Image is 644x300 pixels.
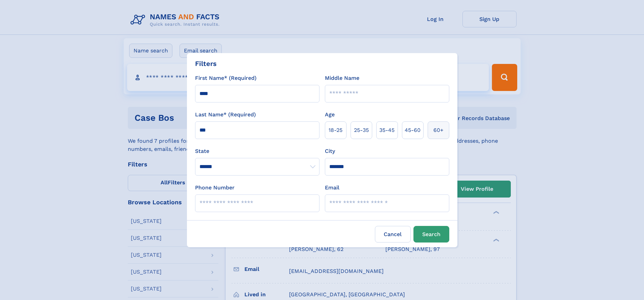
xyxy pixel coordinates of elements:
span: 18‑25 [329,126,342,134]
label: Cancel [375,226,411,243]
label: First Name* (Required) [195,74,257,82]
label: Phone Number [195,184,235,192]
label: Email [325,184,339,192]
label: Age [325,111,335,119]
label: Middle Name [325,74,359,82]
div: Filters [195,59,217,69]
button: Search [413,226,449,243]
label: Last Name* (Required) [195,111,256,119]
label: City [325,147,335,155]
span: 45‑60 [405,126,421,134]
label: State [195,147,319,155]
span: 25‑35 [354,126,369,134]
span: 35‑45 [379,126,395,134]
span: 60+ [433,126,444,134]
